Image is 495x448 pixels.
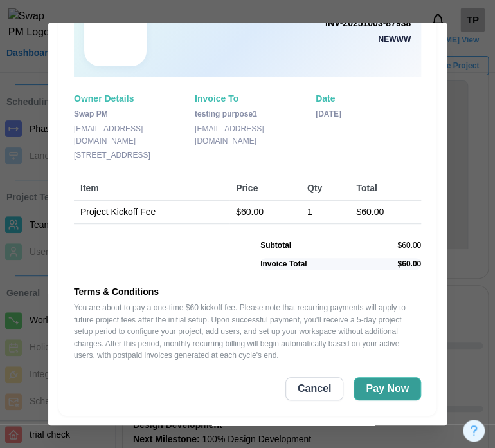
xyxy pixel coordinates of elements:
[92,10,154,59] img: Logo
[366,378,409,400] span: Pay Now
[195,123,300,147] div: [EMAIL_ADDRESS][DOMAIN_NAME]
[80,182,223,196] div: Item
[74,200,230,224] td: Project Kickoff Fee
[356,182,415,196] div: Total
[195,92,300,106] div: Invoice To
[397,239,421,252] div: $ 60.00
[316,108,421,120] div: [DATE]
[350,200,421,224] td: $60.00
[378,33,411,46] div: newww
[74,123,179,147] div: [EMAIL_ADDRESS][DOMAIN_NAME]
[74,149,179,162] div: [STREET_ADDRESS]
[316,92,421,106] div: Date
[285,377,343,400] button: Cancel
[354,377,421,400] button: Pay Now
[74,285,421,299] div: Terms & Conditions
[260,239,291,252] div: Subtotal
[236,182,294,196] div: Price
[260,258,307,270] div: Invoice Total
[74,92,179,106] div: Owner Details
[74,302,421,362] div: You are about to pay a one-time $60 kickoff fee. Please note that recurring payments will apply t...
[74,108,179,120] div: Swap PM
[301,200,350,224] td: 1
[397,258,421,270] div: $ 60.00
[195,108,300,120] div: testing purpose1
[307,182,343,196] div: Qty
[325,17,411,31] div: INV-20251003-87938
[298,378,331,400] span: Cancel
[230,200,301,224] td: $60.00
